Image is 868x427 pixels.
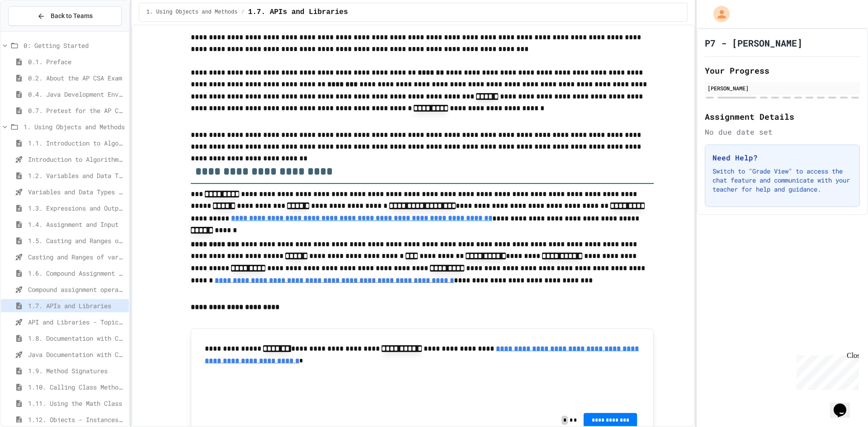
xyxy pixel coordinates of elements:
[28,138,125,148] span: 1.1. Introduction to Algorithms, Programming, and Compilers
[28,333,125,343] span: 1.8. Documentation with Comments and Preconditions
[830,391,859,418] iframe: chat widget
[28,89,125,99] span: 0.4. Java Development Environments
[712,167,852,194] p: Switch to "Grade View" to access the chat feature and communicate with your teacher for help and ...
[28,415,125,424] span: 1.12. Objects - Instances of Classes
[28,252,125,262] span: Casting and Ranges of variables - Quiz
[705,110,860,123] h2: Assignment Details
[241,9,244,16] span: /
[793,352,859,390] iframe: chat widget
[28,57,125,66] span: 0.1. Preface
[28,187,125,197] span: Variables and Data Types - Quiz
[28,301,125,310] span: 1.7. APIs and Libraries
[28,155,125,164] span: Introduction to Algorithms, Programming, and Compilers
[28,106,125,115] span: 0.7. Pretest for the AP CSA Exam
[705,37,802,49] h1: P7 - [PERSON_NAME]
[248,7,348,18] span: 1.7. APIs and Libraries
[28,268,125,278] span: 1.6. Compound Assignment Operators
[705,127,860,137] div: No due date set
[24,41,125,50] span: 0: Getting Started
[28,171,125,180] span: 1.2. Variables and Data Types
[146,9,238,16] span: 1. Using Objects and Methods
[51,11,93,21] span: Back to Teams
[28,366,125,375] span: 1.9. Method Signatures
[4,4,62,57] div: Chat with us now!Close
[708,84,857,92] div: [PERSON_NAME]
[8,6,122,26] button: Back to Teams
[28,382,125,392] span: 1.10. Calling Class Methods
[28,220,125,229] span: 1.4. Assignment and Input
[705,64,860,77] h2: Your Progress
[28,317,125,327] span: API and Libraries - Topic 1.7
[704,4,732,24] div: My Account
[712,152,852,163] h3: Need Help?
[28,399,125,408] span: 1.11. Using the Math Class
[28,203,125,213] span: 1.3. Expressions and Output [New]
[28,350,125,359] span: Java Documentation with Comments - Topic 1.8
[28,236,125,245] span: 1.5. Casting and Ranges of Values
[24,122,125,131] span: 1. Using Objects and Methods
[28,285,125,294] span: Compound assignment operators - Quiz
[28,73,125,83] span: 0.2. About the AP CSA Exam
